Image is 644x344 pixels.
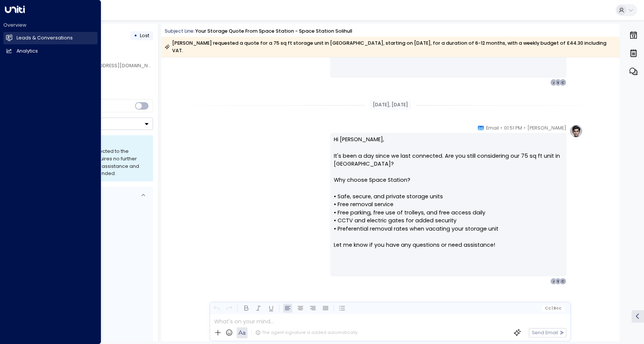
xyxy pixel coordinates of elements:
div: • [134,30,137,42]
h2: Analytics [17,48,38,55]
div: [PERSON_NAME] requested a quote for a 75 sq ft storage unit in [GEOGRAPHIC_DATA], starting on [DA... [165,39,615,54]
a: Analytics [3,45,98,57]
span: 01:51 PM [504,124,522,132]
a: Leads & Conversations [3,32,98,44]
span: Email [486,124,499,132]
div: C [559,79,566,86]
div: Your storage quote from Space Station - Space Station Solihull [195,28,352,35]
span: • [500,124,502,132]
button: Redo [225,304,234,313]
h2: Leads & Conversations [17,35,73,42]
span: [PERSON_NAME] [527,124,566,132]
span: • [524,124,525,132]
span: Lost [140,32,149,39]
img: profile-logo.png [569,124,583,138]
span: Subject Line: [165,28,195,34]
div: V [555,79,561,86]
div: The agent signature is added automatically [255,330,357,336]
div: J [550,79,557,86]
div: [DATE], [DATE] [370,100,410,110]
div: J [550,278,557,285]
div: V [555,278,561,285]
button: Undo [212,304,222,313]
p: Hi [PERSON_NAME], It's been a day since we last connected. Are you still considering our 75 sq ft... [334,136,562,273]
button: Cc|Bcc [542,305,564,311]
span: | [552,306,553,311]
div: C [559,278,566,285]
span: Cc Bcc [545,306,562,311]
h2: Overview [3,22,98,29]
